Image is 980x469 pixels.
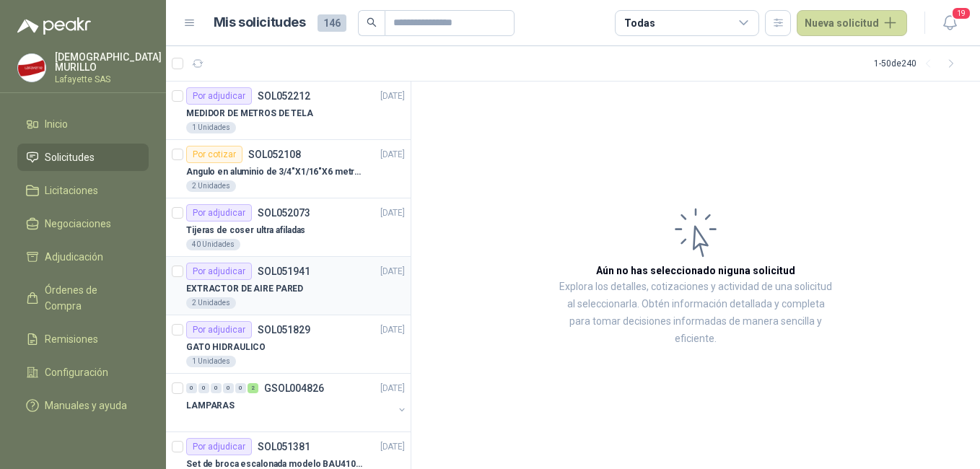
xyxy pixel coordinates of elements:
p: [DATE] [380,89,405,103]
p: [DATE] [380,323,405,337]
span: Solicitudes [45,149,95,165]
p: EXTRACTOR DE AIRE PARED [186,282,303,296]
p: Explora los detalles, cotizaciones y actividad de una solicitud al seleccionarla. Obtén informaci... [556,279,836,348]
button: Nueva solicitud [797,10,907,36]
span: Inicio [45,116,68,132]
p: [DATE] [380,440,405,454]
p: GSOL004826 [264,383,324,393]
a: Por cotizarSOL052108[DATE] Angulo en aluminio de 3/4"X1/16"X6 metros color Anolok2 Unidades [166,140,411,198]
div: 1 Unidades [186,122,236,133]
p: GATO HIDRAULICO [186,341,266,354]
p: SOL051381 [258,442,310,452]
div: Por adjudicar [186,204,252,222]
a: Por adjudicarSOL052212[DATE] MEDIDOR DE METROS DE TELA1 Unidades [166,82,411,140]
div: Por adjudicar [186,321,252,338]
span: Negociaciones [45,216,111,232]
span: Configuración [45,364,108,380]
a: Configuración [17,359,149,386]
a: Remisiones [17,325,149,353]
p: [DATE] [380,265,405,279]
button: 19 [937,10,963,36]
p: [DATE] [380,148,405,162]
div: Por adjudicar [186,87,252,105]
span: 19 [951,6,971,20]
p: Tijeras de coser ultra afiladas [186,224,305,237]
div: Todas [624,15,655,31]
a: Manuales y ayuda [17,392,149,419]
p: MEDIDOR DE METROS DE TELA [186,107,313,120]
div: 0 [186,383,197,393]
h3: Aún no has seleccionado niguna solicitud [596,263,795,279]
div: 2 [248,383,258,393]
a: Por adjudicarSOL051941[DATE] EXTRACTOR DE AIRE PARED2 Unidades [166,257,411,315]
div: 0 [235,383,246,393]
a: Negociaciones [17,210,149,237]
p: [DATE] [380,382,405,395]
div: Por cotizar [186,146,242,163]
h1: Mis solicitudes [214,12,306,33]
div: 1 - 50 de 240 [874,52,963,75]
span: 146 [318,14,346,32]
div: 0 [198,383,209,393]
div: 2 Unidades [186,180,236,192]
a: Por adjudicarSOL051829[DATE] GATO HIDRAULICO1 Unidades [166,315,411,374]
div: 1 Unidades [186,356,236,367]
p: LAMPARAS [186,399,235,413]
a: Por adjudicarSOL052073[DATE] Tijeras de coser ultra afiladas40 Unidades [166,198,411,257]
div: 2 Unidades [186,297,236,309]
span: Órdenes de Compra [45,282,135,314]
div: 0 [211,383,222,393]
div: Por adjudicar [186,263,252,280]
a: 0 0 0 0 0 2 GSOL004826[DATE] LAMPARAS [186,380,408,426]
a: Órdenes de Compra [17,276,149,320]
p: [DATE] [380,206,405,220]
span: Licitaciones [45,183,98,198]
span: search [367,17,377,27]
p: SOL052212 [258,91,310,101]
div: 0 [223,383,234,393]
img: Company Logo [18,54,45,82]
p: SOL052108 [248,149,301,159]
p: SOL051941 [258,266,310,276]
span: Remisiones [45,331,98,347]
a: Licitaciones [17,177,149,204]
p: SOL052073 [258,208,310,218]
p: [DEMOGRAPHIC_DATA] MURILLO [55,52,162,72]
p: SOL051829 [258,325,310,335]
div: 40 Unidades [186,239,240,250]
p: Lafayette SAS [55,75,162,84]
a: Inicio [17,110,149,138]
p: Angulo en aluminio de 3/4"X1/16"X6 metros color Anolok [186,165,366,179]
span: Adjudicación [45,249,103,265]
div: Por adjudicar [186,438,252,455]
a: Solicitudes [17,144,149,171]
a: Adjudicación [17,243,149,271]
img: Logo peakr [17,17,91,35]
span: Manuales y ayuda [45,398,127,413]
